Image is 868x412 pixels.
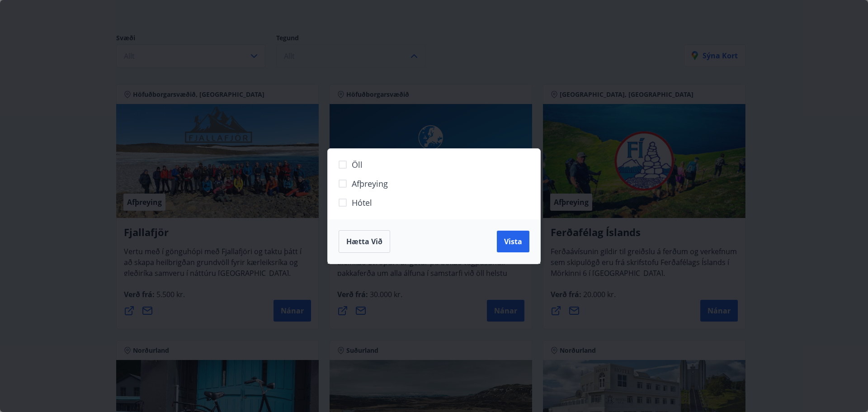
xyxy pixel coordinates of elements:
button: Vista [497,231,529,252]
span: Hætta við [346,237,382,246]
span: Öll [352,159,363,170]
span: Vista [504,237,522,246]
button: Hætta við [339,230,390,253]
span: Afþreying [352,178,388,189]
span: Hótel [352,197,372,208]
